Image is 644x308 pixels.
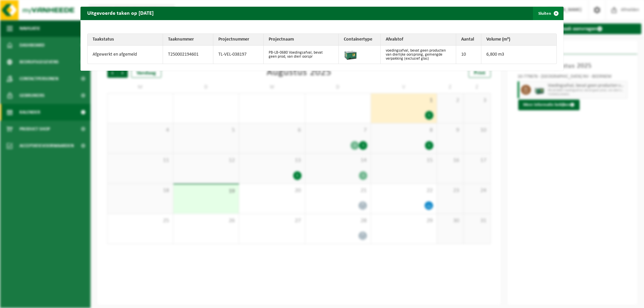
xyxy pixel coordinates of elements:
[456,34,481,46] th: Aantal
[80,7,160,19] h2: Uitgevoerde taken op [DATE]
[213,46,264,64] td: TL-VEL-038197
[381,34,456,46] th: Afvalstof
[264,46,339,64] td: PB-LB-0680 Voedingsafval, bevat geen prod, van dierl oorspr
[533,7,563,20] button: Sluiten
[163,34,213,46] th: Taaknummer
[163,46,213,64] td: T250002194601
[344,47,357,61] img: PB-LB-0680-HPE-GN-01
[264,34,339,46] th: Projectnaam
[213,34,264,46] th: Projectnummer
[88,46,163,64] td: Afgewerkt en afgemeld
[381,46,456,64] td: voedingsafval, bevat geen producten van dierlijke oorsprong, gemengde verpakking (exclusief glas)
[88,34,163,46] th: Taakstatus
[339,34,381,46] th: Containertype
[481,34,557,46] th: Volume (m³)
[481,46,557,64] td: 6,800 m3
[456,46,481,64] td: 10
